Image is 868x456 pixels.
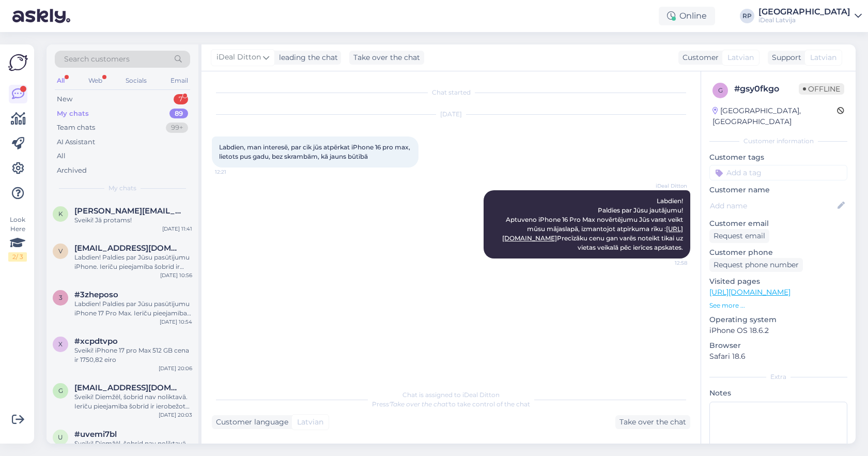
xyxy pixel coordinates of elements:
[8,252,27,262] div: 2 / 3
[86,74,104,87] div: Web
[159,411,192,419] div: [DATE] 20:03
[74,253,192,271] div: Labdien! Paldies par Jūsu pasūtījumu iPhone. Ierīču pieejamība šobrīd ir ierobežota, tādēļ izsnie...
[215,168,254,176] span: 12:21
[160,318,192,326] div: [DATE] 10:54
[709,247,847,258] p: Customer phone
[709,351,847,362] p: Safari 18.6
[55,74,67,87] div: All
[59,294,63,301] span: 3
[8,215,27,262] div: Look Here
[709,314,847,325] p: Operating system
[58,387,63,394] span: g
[734,83,799,95] div: # gsy0fkgo
[758,16,850,24] div: iDeal Latvija
[109,184,136,193] span: My chats
[709,218,847,229] p: Customer email
[712,105,837,127] div: [GEOGRAPHIC_DATA], [GEOGRAPHIC_DATA]
[74,337,118,346] span: #xcpdtvpo
[123,74,149,87] div: Socials
[169,109,188,119] div: 89
[58,340,63,348] span: x
[74,430,117,439] span: #uvemi7bl
[810,52,836,63] span: Latvian
[372,400,530,408] span: Press to take control of the chat
[709,229,769,243] div: Request email
[174,94,188,104] div: 7
[168,74,190,87] div: Email
[402,391,500,399] span: Chat is assigned to iDeal Ditton
[58,247,63,255] span: v
[57,94,72,104] div: New
[709,185,847,195] p: Customer name
[297,417,323,428] span: Latvian
[659,7,715,25] div: Online
[709,165,847,180] input: Add a tag
[8,53,28,72] img: Askly Logo
[615,415,690,429] div: Take over the chat
[718,86,723,94] span: g
[74,299,192,318] div: Labdien! Paldies par Jūsu pasūtījumu iPhone 17 Pro Max. Ierīču pieejamība šobrīd ir ierobežota, t...
[216,52,261,63] span: iDeal Ditton
[74,346,192,364] div: Sveiki! iPhone 17 pro Max 512 GB cena ir 1750,82 eiro
[74,216,192,225] div: Sveiki! Jā protams!
[709,325,847,336] p: iPhone OS 18.6.2
[648,182,687,190] span: iDeal Ditton
[58,433,63,441] span: u
[57,165,87,176] div: Archived
[709,276,847,287] p: Visited pages
[709,301,847,310] p: See more ...
[57,109,89,119] div: My chats
[166,123,188,133] div: 99+
[57,123,95,133] div: Team chats
[58,210,63,218] span: k
[758,8,850,16] div: [GEOGRAPHIC_DATA]
[162,225,192,233] div: [DATE] 11:41
[709,372,847,382] div: Extra
[727,52,754,63] span: Latvian
[212,110,690,119] div: [DATE]
[709,340,847,351] p: Browser
[74,383,182,392] span: ginxfnbr@gmail.com
[74,392,192,411] div: Sveiki! Diemžēl, šobrid nav noliktavā. Ierīču pieejamība šobrīd ir ierobežota, tādēļ izsniegšana ...
[678,52,719,63] div: Customer
[57,151,66,161] div: All
[740,9,754,23] div: RP
[709,287,791,297] a: [URL][DOMAIN_NAME]
[389,400,449,408] i: 'Take over the chat'
[74,244,182,253] span: vecuks26@inbox.lv
[212,417,288,428] div: Customer language
[648,259,687,267] span: 12:58
[710,200,835,211] input: Add name
[160,271,192,279] div: [DATE] 10:56
[64,54,130,65] span: Search customers
[709,152,847,163] p: Customer tags
[74,206,182,216] span: kaspars.dimants@inbox.lv
[219,143,412,160] span: Labdien, man interesē, par cik jūs atpērkat iPhone 16 pro max, lietots pus gadu, bez skrambām, kā...
[212,88,690,97] div: Chat started
[709,388,847,399] p: Notes
[349,51,424,65] div: Take over the chat
[74,290,118,299] span: #3zheposo
[709,136,847,146] div: Customer information
[275,52,338,63] div: leading the chat
[57,137,95,147] div: AI Assistant
[758,8,862,24] a: [GEOGRAPHIC_DATA]iDeal Latvija
[709,258,803,272] div: Request phone number
[159,364,192,372] div: [DATE] 20:06
[768,52,801,63] div: Support
[799,83,844,95] span: Offline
